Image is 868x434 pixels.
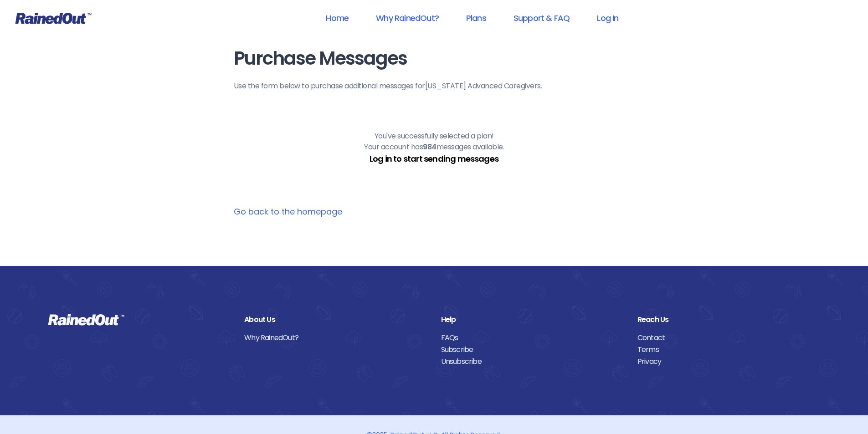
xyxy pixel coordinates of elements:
[234,206,342,217] a: Go back to the homepage
[423,142,437,152] b: 984
[364,142,504,153] p: Your account has messages available.
[364,8,451,28] a: Why RainedOut?
[244,314,427,326] div: About Us
[314,8,360,28] a: Home
[441,344,624,356] a: Subscribe
[585,8,630,28] a: Log In
[370,153,498,164] a: Log in to start sending messages
[441,314,624,326] div: Help
[637,332,820,344] a: Contact
[375,131,494,142] p: You've successfully selected a plan!
[441,356,624,368] a: Unsubscribe
[244,332,427,344] a: Why RainedOut?
[441,332,624,344] a: FAQs
[637,314,820,326] div: Reach Us
[454,8,498,28] a: Plans
[234,48,635,69] h1: Purchase Messages
[502,8,581,28] a: Support & FAQ
[637,344,820,356] a: Terms
[637,356,820,368] a: Privacy
[234,81,635,92] p: Use the form below to purchase additional messages for [US_STATE] Advanced Caregivers .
